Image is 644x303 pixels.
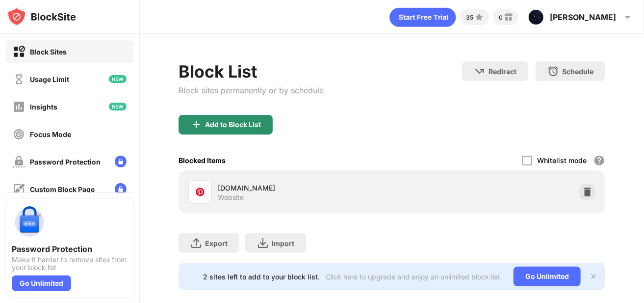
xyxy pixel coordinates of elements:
[326,273,502,281] div: Click here to upgrade and enjoy an unlimited block list.
[179,156,226,165] div: Blocked Items
[12,205,47,240] img: push-password-protection.svg
[30,158,101,166] div: Password Protection
[13,128,25,140] img: focus-off.svg
[179,61,324,82] div: Block List
[590,273,597,280] img: x-button.svg
[13,101,25,113] img: insights-off.svg
[503,11,515,23] img: reward-small.svg
[109,75,127,83] img: new-icon.svg
[115,183,127,195] img: lock-menu.svg
[12,244,128,254] div: Password Protection
[550,12,616,22] div: [PERSON_NAME]
[537,156,587,165] div: Whitelist mode
[205,239,228,248] div: Export
[30,48,67,56] div: Block Sites
[7,7,76,27] img: logo-blocksite.svg
[115,156,127,167] img: lock-menu.svg
[203,273,320,281] div: 2 sites left to add to your block list.
[30,185,95,193] div: Custom Block Page
[13,73,25,85] img: time-usage-off.svg
[389,7,456,27] div: animation
[12,256,128,272] div: Make it harder to remove sites from your block list
[218,183,392,193] div: [DOMAIN_NAME]
[218,193,244,202] div: Website
[109,103,127,110] img: new-icon.svg
[30,130,71,138] div: Focus Mode
[30,103,57,111] div: Insights
[272,239,294,248] div: Import
[179,85,324,95] div: Block sites permanently or by schedule
[514,267,581,286] div: Go Unlimited
[30,75,69,83] div: Usage Limit
[12,275,71,291] div: Go Unlimited
[194,186,206,198] img: favicons
[13,46,25,58] img: block-on.svg
[499,14,503,21] div: 0
[473,11,485,23] img: points-small.svg
[489,67,516,76] div: Redirect
[466,14,473,21] div: 35
[13,183,25,195] img: customize-block-page-off.svg
[205,121,261,129] div: Add to Block List
[562,67,593,76] div: Schedule
[13,156,25,168] img: password-protection-off.svg
[528,9,544,25] img: ACg8ocKSEhygbHFAif2RT9f5dNZjl4A_i1oWcQaiMGsZBnXlHiQ8w0oP=s96-c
